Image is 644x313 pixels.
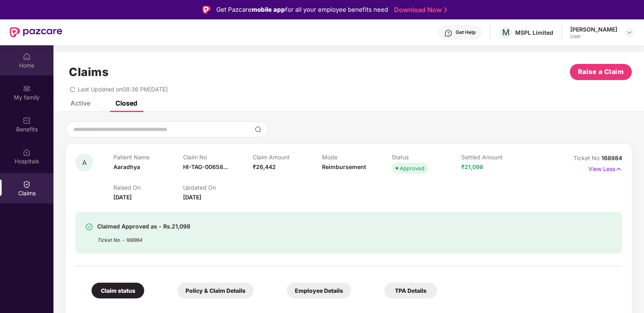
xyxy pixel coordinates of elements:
[574,154,601,161] span: Ticket No
[183,154,253,161] p: Claim No
[322,154,392,161] p: Mode
[183,184,253,191] p: Updated On
[570,25,617,33] div: [PERSON_NAME]
[615,165,622,173] img: svg+xml;base64,PHN2ZyB4bWxucz0iaHR0cDovL3d3dy53My5vcmcvMjAwMC9zdmciIHdpZHRoPSIxNyIgaGVpZ2h0PSIxNy...
[394,6,445,14] a: Download Now
[113,184,183,191] p: Raised On
[97,231,190,244] div: Ticket No. - 168984
[70,99,90,107] div: Active
[10,27,62,38] img: New Pazcare Logo
[515,29,553,36] div: MSPL Limited
[183,194,201,201] span: [DATE]
[255,126,261,133] img: svg+xml;base64,PHN2ZyBpZD0iU2VhcmNoLTMyeDMyIiB4bWxucz0iaHR0cDovL3d3dy53My5vcmcvMjAwMC9zdmciIHdpZH...
[113,163,140,170] span: Aaradhya
[115,99,137,107] div: Closed
[287,283,351,298] div: Employee Details
[177,283,254,298] div: Policy & Claim Details
[69,65,109,79] h1: Claims
[216,5,388,15] div: Get Pazcare for all your employee benefits need
[461,163,483,170] span: ₹21,098
[253,163,276,170] span: ₹26,442
[82,159,87,166] span: A
[113,194,132,201] span: [DATE]
[392,154,461,161] p: Status
[23,85,31,93] img: svg+xml;base64,PHN2ZyB3aWR0aD0iMjAiIGhlaWdodD0iMjAiIHZpZXdCb3g9IjAgMCAyMCAyMCIgZmlsbD0ibm9uZSIgeG...
[461,154,531,161] p: Settled Amount
[601,154,622,161] span: 168984
[92,283,144,298] div: Claim status
[23,180,31,188] img: svg+xml;base64,PHN2ZyBpZD0iQ2xhaW0iIHhtbG5zPSJodHRwOi8vd3d3LnczLm9yZy8yMDAwL3N2ZyIgd2lkdGg9IjIwIi...
[203,6,211,14] img: Logo
[252,6,285,13] strong: mobile app
[570,64,632,80] button: Raise a Claim
[570,33,617,40] div: User
[322,163,366,170] span: Reimbursement
[183,163,228,170] span: HI-TAG-00658...
[70,86,75,93] span: redo
[456,29,476,36] div: Get Help
[444,6,447,14] img: Stroke
[85,223,93,231] img: svg+xml;base64,PHN2ZyBpZD0iU3VjY2Vzcy0zMngzMiIgeG1sbnM9Imh0dHA6Ly93d3cudzMub3JnLzIwMDAvc3ZnIiB3aW...
[23,148,31,156] img: svg+xml;base64,PHN2ZyBpZD0iSG9zcGl0YWxzIiB4bWxucz0iaHR0cDovL3d3dy53My5vcmcvMjAwMC9zdmciIHdpZHRoPS...
[253,154,322,161] p: Claim Amount
[97,222,190,231] div: Claimed Approved as - Rs.21,098
[578,67,624,77] span: Raise a Claim
[589,163,622,173] p: View Less
[23,53,31,61] img: svg+xml;base64,PHN2ZyBpZD0iSG9tZSIgeG1sbnM9Imh0dHA6Ly93d3cudzMub3JnLzIwMDAvc3ZnIiB3aWR0aD0iMjAiIG...
[384,283,437,298] div: TPA Details
[400,164,424,172] div: Approved
[444,29,452,37] img: svg+xml;base64,PHN2ZyBpZD0iSGVscC0zMngzMiIgeG1sbnM9Imh0dHA6Ly93d3cudzMub3JnLzIwMDAvc3ZnIiB3aWR0aD...
[78,86,168,93] span: Last Updated on 08:36 PM[DATE]
[23,116,31,125] img: svg+xml;base64,PHN2ZyBpZD0iQmVuZWZpdHMiIHhtbG5zPSJodHRwOi8vd3d3LnczLm9yZy8yMDAwL3N2ZyIgd2lkdGg9Ij...
[502,27,510,37] span: M
[626,29,633,36] img: svg+xml;base64,PHN2ZyBpZD0iRHJvcGRvd24tMzJ4MzIiIHhtbG5zPSJodHRwOi8vd3d3LnczLm9yZy8yMDAwL3N2ZyIgd2...
[113,154,183,161] p: Patient Name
